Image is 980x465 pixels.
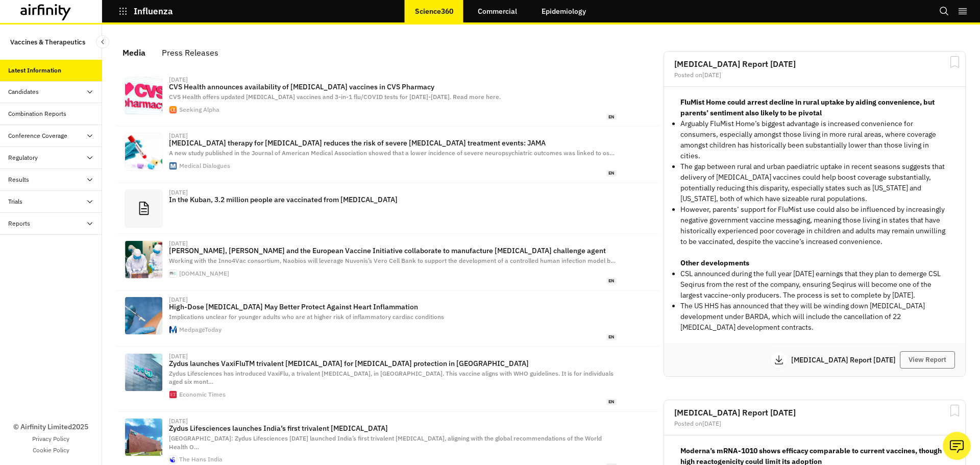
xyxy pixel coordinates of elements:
p: High-Dose [MEDICAL_DATA] May Better Protect Against Heart Inflammation [169,303,617,311]
p: Influenza [134,7,173,16]
span: CVS Health offers updated [MEDICAL_DATA] vaccines and 3-in-1 flu/COVID tests for [DATE]-[DATE]. R... [169,93,501,101]
div: [DATE] [169,418,188,424]
div: Latest Information [8,66,61,75]
div: [DATE] [169,189,188,195]
img: image_1225090614.jpg [125,77,162,114]
div: Combination Reports [8,109,66,118]
a: Cookie Policy [33,446,69,455]
img: 117275.jpg [125,297,162,334]
span: [GEOGRAPHIC_DATA]: Zydus Lifesciences [DATE] launched India’s first trivalent [MEDICAL_DATA], ali... [169,434,602,451]
div: Medical Dialogues [179,163,230,169]
img: favicon.ico [169,162,177,169]
a: [DATE]Zydus launches VaxiFluTM trivalent [MEDICAL_DATA] for [MEDICAL_DATA] protection in [GEOGRAP... [116,347,659,412]
div: [DOMAIN_NAME] [179,271,229,277]
h2: [MEDICAL_DATA] Report [DATE] [674,60,955,68]
div: [DATE] [169,133,188,139]
a: [DATE][PERSON_NAME], [PERSON_NAME] and the European Vaccine Initiative collaborate to manufacture... [116,234,659,290]
button: Influenza [118,3,173,20]
div: MedpageToday [179,327,222,333]
p: In the Kuban, 3.2 million people are vaccinated from [MEDICAL_DATA] [169,195,617,204]
p: [PERSON_NAME], [PERSON_NAME] and the European Vaccine Initiative collaborate to manufacture [MEDI... [169,247,617,255]
p: © Airfinity Limited 2025 [13,422,88,432]
p: The US HHS has announced that they will be winding down [MEDICAL_DATA] development under BARDA, w... [680,301,949,333]
div: Trials [8,197,22,206]
a: [DATE]High-Dose [MEDICAL_DATA] May Better Protect Against Heart InflammationImplications unclear ... [116,290,659,347]
img: 202074-rapid-influenza-tests.jpg [125,133,162,170]
div: Seeking Alpha [179,107,219,113]
div: Press Releases [162,45,218,60]
p: However, parents’ support for FluMist use could also be influenced by increasingly negative gover... [680,204,949,247]
h2: [MEDICAL_DATA] Report [DATE] [674,408,955,417]
div: Reports [8,219,30,228]
span: en [606,399,617,405]
div: [DATE] [169,240,188,247]
button: Close Sidebar [96,35,109,48]
a: Privacy Policy [32,434,69,444]
span: en [606,278,617,284]
div: The Hans India [179,456,223,462]
p: Arguably FluMist Home’s biggest advantage is increased convenience for consumers, especially amon... [680,118,949,161]
img: favicon.ico [169,270,177,277]
img: et.jpg [169,391,177,398]
svg: Bookmark Report [948,56,961,68]
p: [MEDICAL_DATA] Report [DATE] [791,356,900,363]
span: en [606,114,617,120]
p: Science360 [415,7,453,15]
p: Vaccines & Therapeutics [10,33,85,52]
div: Posted on [DATE] [674,72,955,78]
div: [DATE] [169,297,188,303]
img: 1581621-zydus.jpg [125,419,162,456]
div: Regulatory [8,153,38,162]
strong: FluMist Home could arrest decline in rural uptake by aiding convenience, but parents’ sentiment a... [680,97,935,117]
span: en [606,170,617,177]
img: favicon.svg [169,326,177,333]
span: Working with the Inno4Vac consortium, Naobios will leverage Nuvonis’s Vero Cell Bank to support t... [169,257,616,264]
div: Candidates [8,87,39,96]
div: Media [122,45,145,60]
strong: Other developments [680,258,749,267]
p: CSL announced during the full year [DATE] earnings that they plan to demerge CSL Seqirus from the... [680,268,949,301]
span: Implications unclear for younger adults who are at higher risk of inflammatory cardiac conditions [169,313,444,321]
div: [DATE] [169,353,188,359]
button: View Report [900,351,955,369]
span: A new study published in the Journal of American Medical Association showed that a lower incidenc... [169,149,615,157]
a: [DATE][MEDICAL_DATA] therapy for [MEDICAL_DATA] reduces the risk of severe [MEDICAL_DATA] treatme... [116,127,659,183]
img: favicon.ico [169,456,177,463]
a: [DATE]CVS Health announces availability of [MEDICAL_DATA] vaccines in CVS PharmacyCVS Health offe... [116,70,659,127]
span: en [606,334,617,340]
p: [MEDICAL_DATA] therapy for [MEDICAL_DATA] reduces the risk of severe [MEDICAL_DATA] treatment eve... [169,139,617,147]
span: Zydus Lifesciences has introduced VaxiFlu, a trivalent [MEDICAL_DATA], in [GEOGRAPHIC_DATA]. This... [169,370,614,386]
div: Results [8,175,29,184]
div: Conference Coverage [8,131,67,140]
div: Posted on [DATE] [674,421,955,427]
a: [DATE]In the Kuban, 3.2 million people are vaccinated from [MEDICAL_DATA] [116,183,659,234]
img: naobios-nuvonis-and-european-vaccine-initiative.jpg [125,241,162,278]
button: Search [939,3,949,20]
p: CVS Health announces availability of [MEDICAL_DATA] vaccines in CVS Pharmacy [169,83,617,91]
button: Ask our analysts [943,432,971,460]
div: [DATE] [169,77,188,83]
p: Zydus Lifesciences launches India’s first trivalent [MEDICAL_DATA] [169,424,617,432]
svg: Bookmark Report [948,404,961,417]
p: Zydus launches VaxiFluTM trivalent [MEDICAL_DATA] for [MEDICAL_DATA] protection in [GEOGRAPHIC_DATA] [169,359,617,368]
div: Economic Times [179,391,226,398]
img: favicon-192x192.png [169,106,177,113]
p: The gap between rural and urban paediatric uptake in recent seasons suggests that delivery of [ME... [680,161,949,204]
img: zydus-launches-vaxiflutm-trivalent-influenza-vaccine-for-flu-protection-in-india.jpg [125,354,162,391]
